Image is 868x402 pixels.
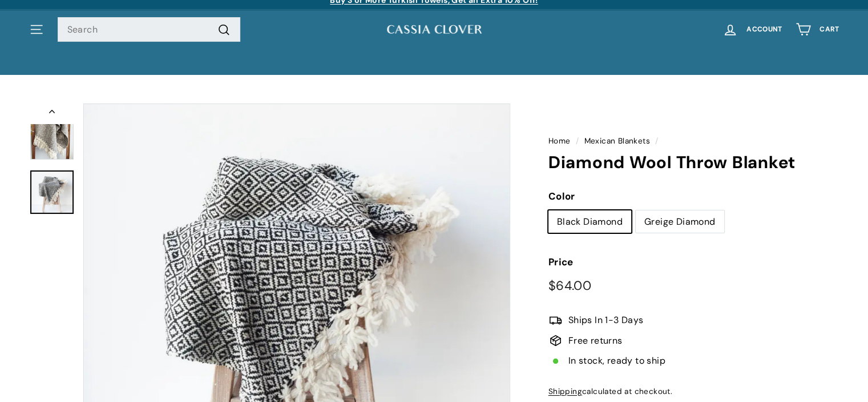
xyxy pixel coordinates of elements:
a: Cart [789,13,846,46]
img: Diamond Wool Throw Blanket [30,105,74,160]
span: Ships In 1-3 Days [568,313,644,328]
a: Diamond Wool Throw Blanket [30,170,74,214]
span: Free returns [568,333,623,348]
label: Black Diamond [548,210,631,233]
label: Greige Diamond [636,210,724,233]
input: Search [58,17,240,42]
span: / [573,136,582,146]
span: In stock, ready to ship [568,353,665,368]
span: $64.00 [548,277,591,294]
a: Shipping [548,387,582,396]
div: calculated at checkout. [548,385,839,398]
button: Previous [29,104,75,124]
label: Color [548,189,839,204]
span: Account [746,26,782,33]
nav: breadcrumbs [548,135,839,148]
label: Price [548,254,839,270]
span: / [652,136,661,146]
span: Cart [819,26,839,33]
a: Home [548,136,571,146]
h1: Diamond Wool Throw Blanket [548,153,839,172]
a: Account [716,13,789,46]
a: Mexican Blankets [584,136,650,146]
